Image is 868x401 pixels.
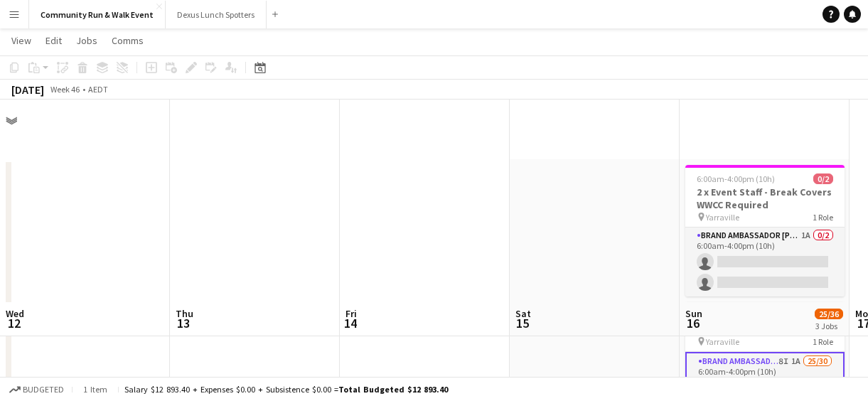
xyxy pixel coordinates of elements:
a: Jobs [70,31,103,50]
span: Sun [685,307,702,320]
span: 12 [4,315,24,331]
a: Comms [106,31,149,50]
h3: 2 x Event Staff - Break Covers WWCC Required [685,186,845,211]
button: Dexus Lunch Spotters [166,1,267,28]
span: Yarraville [706,336,739,347]
div: Salary $12 893.40 + Expenses $0.00 + Subsistence $0.00 = [124,384,448,395]
span: 25/36 [815,309,843,319]
span: 1 Role [813,336,833,347]
span: Sat [515,307,531,320]
div: AEDT [88,84,108,95]
span: Edit [45,34,62,47]
span: Wed [6,307,24,320]
span: Jobs [76,34,97,47]
a: View [6,31,37,50]
span: 13 [173,315,193,331]
span: 1 item [78,384,112,395]
app-card-role: Brand Ambassador [PERSON_NAME]1A0/26:00am-4:00pm (10h) [685,228,845,296]
span: Fri [345,307,357,320]
app-job-card: 6:00am-4:00pm (10h)0/22 x Event Staff - Break Covers WWCC Required Yarraville1 RoleBrand Ambassad... [685,165,845,296]
span: Thu [176,307,193,320]
button: Community Run & Walk Event [29,1,166,28]
span: Total Budgeted $12 893.40 [338,384,448,395]
span: 15 [513,315,531,331]
a: Edit [40,31,68,50]
span: Yarraville [706,212,739,223]
div: 3 Jobs [815,321,842,331]
span: View [11,34,31,47]
button: Budgeted [7,382,66,397]
div: [DATE] [11,82,44,97]
span: 1 Role [813,212,833,223]
span: 16 [683,315,702,331]
span: 6:00am-4:00pm (10h) [697,173,775,184]
span: Comms [112,34,144,47]
span: Budgeted [23,385,64,395]
span: 14 [343,315,357,331]
span: 0/2 [813,173,833,184]
span: Week 46 [47,84,82,95]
